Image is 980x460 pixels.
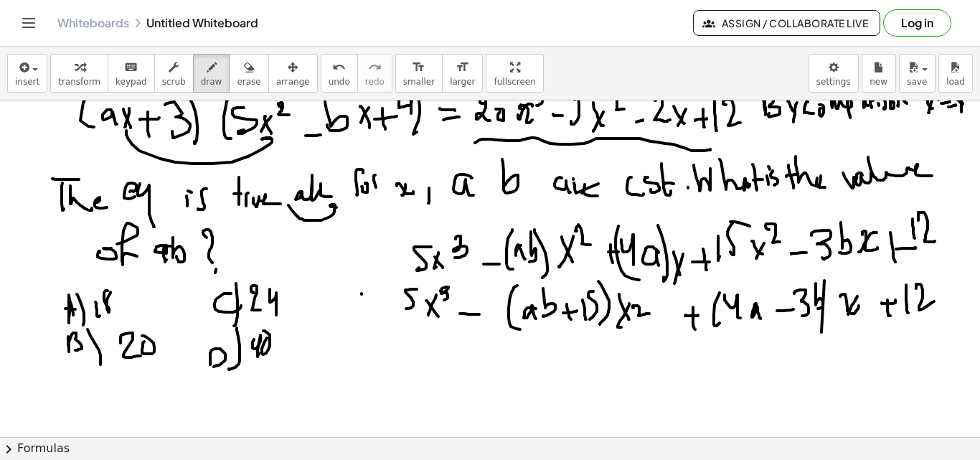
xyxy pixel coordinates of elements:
[456,59,469,76] i: format_size
[705,17,868,29] span: Assign / Collaborate Live
[201,77,222,87] span: draw
[329,77,350,87] span: undo
[154,54,194,93] button: scrub
[276,77,310,87] span: arrange
[108,54,155,93] button: keyboardkeypad
[50,54,108,93] button: transform
[816,77,851,87] span: settings
[116,77,147,87] span: keypad
[403,77,435,87] span: smaller
[15,77,39,87] span: insert
[268,54,318,93] button: arrange
[365,77,385,87] span: redo
[693,10,880,36] button: Assign / Collaborate Live
[486,54,543,93] button: fullscreen
[862,54,896,93] button: new
[907,77,927,87] span: save
[899,54,936,93] button: save
[57,16,129,30] a: Whiteboards
[7,54,47,93] button: insert
[321,54,358,93] button: undoundo
[58,77,100,87] span: transform
[412,59,425,76] i: format_size
[442,54,483,93] button: format_sizelarger
[229,54,268,93] button: erase
[494,77,535,87] span: fullscreen
[946,77,965,87] span: load
[870,77,887,87] span: new
[368,59,382,76] i: redo
[450,77,475,87] span: larger
[124,59,138,76] i: keyboard
[809,54,859,93] button: settings
[357,54,392,93] button: redoredo
[237,77,260,87] span: erase
[883,9,951,37] button: Log in
[332,59,346,76] i: undo
[162,77,186,87] span: scrub
[938,54,973,93] button: load
[193,54,230,93] button: draw
[17,11,40,34] button: Toggle navigation
[395,54,443,93] button: format_sizesmaller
